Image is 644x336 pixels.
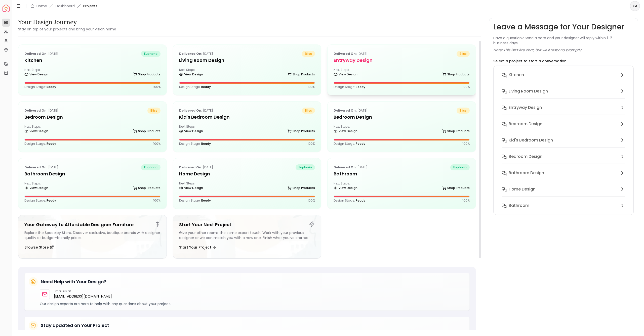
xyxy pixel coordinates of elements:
p: [DATE] [179,51,213,57]
span: bliss [457,51,470,57]
h6: Bedroom Design [509,154,542,160]
h5: Home Design [179,170,315,177]
a: View Design [24,128,48,135]
div: Next Steps: [24,181,160,191]
span: Ready [201,85,211,89]
span: Ready [47,198,56,203]
img: Spacejoy Logo [3,5,10,12]
span: Ready [47,141,56,146]
p: Design Stage: [24,85,56,89]
b: Delivered on: [334,108,357,113]
button: Kitchen [498,70,629,86]
h6: entryway design [509,105,542,111]
p: [DATE] [334,164,368,170]
p: 100 % [153,85,160,89]
h5: Start Your Next Project [179,221,315,228]
h6: Home Design [509,186,536,192]
a: View Design [179,184,203,191]
a: Shop Products [133,128,160,135]
button: Browse Store [24,242,54,252]
h5: Bedroom Design [334,114,470,121]
h5: Bedroom Design [24,114,160,121]
a: View Design [24,184,48,191]
div: Explore the Spacejoy Store. Discover exclusive, boutique brands with designer quality at budget-f... [24,230,160,240]
button: Bathroom Design [498,168,629,184]
p: [DATE] [24,164,58,170]
h6: Kitchen [509,72,524,78]
a: Shop Products [442,71,470,78]
b: Delivered on: [334,165,357,169]
p: Have a question? Send a note and your designer will reply within 1–2 business days. [493,35,634,45]
div: Next Steps: [334,68,470,78]
p: [DATE] [179,108,213,114]
button: Kid's Bedroom Design [498,135,629,152]
h5: Need Help with Your Design? [41,278,106,285]
b: Delivered on: [179,52,202,56]
span: bliss [302,51,315,57]
button: entryway design [498,103,629,119]
b: Delivered on: [24,108,48,113]
p: Design Stage: [179,85,211,89]
span: euphoria [141,51,160,57]
p: Design Stage: [334,199,365,203]
p: [DATE] [24,51,58,57]
a: Shop Products [288,128,315,135]
p: [DATE] [334,108,368,114]
b: Delivered on: [24,52,48,56]
b: Delivered on: [179,165,202,169]
small: Stay on top of your projects and bring your vision home [18,27,116,32]
h5: Kid's Bedroom Design [179,114,315,121]
h3: Your Design Journey [18,18,116,26]
a: View Design [334,184,357,191]
a: Shop Products [288,184,315,191]
p: [EMAIL_ADDRESS][DOMAIN_NAME] [54,293,112,299]
h6: Kid's Bedroom Design [509,137,553,143]
p: 100 % [462,142,470,146]
span: Ready [201,141,211,146]
p: Design Stage: [24,142,56,146]
p: 100 % [308,142,315,146]
p: Design Stage: [334,142,365,146]
p: Select a project to start a conversation [493,59,567,64]
h5: Bathroom [334,170,470,177]
span: KA [630,2,639,11]
p: Email us at [54,289,112,293]
p: Design Stage: [334,85,365,89]
button: Bathroom [498,201,629,211]
a: Shop Products [288,71,315,78]
p: Note: This isn’t live chat, but we’ll respond promptly. [493,47,582,53]
div: Next Steps: [179,181,315,191]
button: Home Design [498,184,629,201]
span: Ready [356,141,365,146]
p: 100 % [462,85,470,89]
p: [DATE] [24,108,58,114]
h5: entryway design [334,57,470,64]
span: Projects [83,4,97,9]
a: View Design [334,71,357,78]
a: Your Gateway to Affordable Designer FurnitureExplore the Spacejoy Store. Discover exclusive, bout... [18,215,167,259]
h3: Leave a Message for Your Designer [493,22,624,31]
div: Next Steps: [24,125,160,135]
nav: breadcrumb [30,4,97,9]
p: 100 % [308,85,315,89]
span: Ready [356,198,365,203]
b: Delivered on: [179,108,202,113]
b: Delivered on: [24,165,48,169]
a: Home [36,4,47,9]
a: Shop Products [133,184,160,191]
b: Delivered on: [334,52,357,56]
div: Next Steps: [179,125,315,135]
a: Start Your Next ProjectGive your other rooms the same expert touch. Work with your previous desig... [173,215,321,259]
a: Shop Products [442,128,470,135]
span: euphoria [141,164,160,170]
a: View Design [179,71,203,78]
h5: Stay Updated on Your Project [41,322,109,329]
h6: Living Room design [509,88,548,94]
span: Ready [201,198,211,203]
p: 100 % [308,199,315,203]
span: euphoria [450,164,470,170]
a: View Design [334,128,357,135]
button: Bedroom Design [498,152,629,168]
a: View Design [179,128,203,135]
div: Next Steps: [334,181,470,191]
